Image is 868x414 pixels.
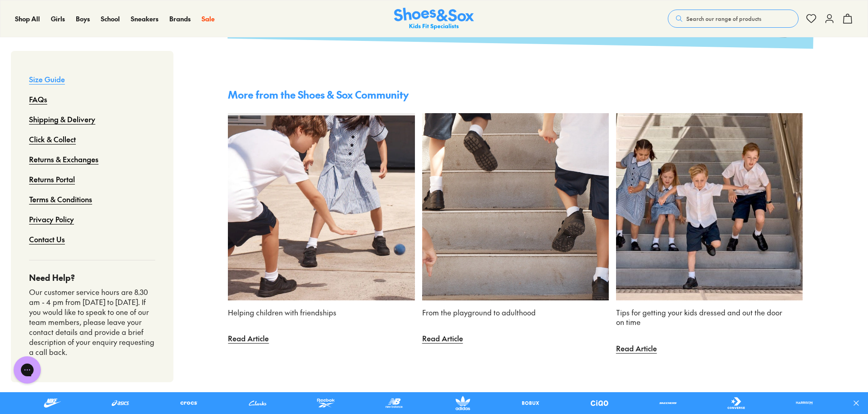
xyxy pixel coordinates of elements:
[422,328,463,348] span: Read Article
[686,15,761,23] span: Search our range of products
[394,8,474,30] a: Shoes & Sox
[76,14,90,23] span: Boys
[29,229,65,249] a: Contact Us
[131,14,158,24] a: Sneakers
[101,14,120,23] span: School
[29,69,65,89] a: Size Guide
[616,113,803,358] a: Tips for getting your kids dressed and out the door on time Tips for getting your kids dressed an...
[616,113,803,300] img: Tips for getting your kids dressed and out the door on time
[422,308,598,318] p: From the playground to adulthood
[15,14,40,24] a: Shop All
[29,169,75,189] a: Returns Portal
[422,113,609,300] img: From the playground to adulthood
[616,308,792,328] p: Tips for getting your kids dressed and out the door on time
[228,87,409,102] div: More from the Shoes & Sox Community
[202,14,215,24] a: Sale
[29,271,155,284] h4: Need Help?
[228,328,269,348] span: Read Article
[202,14,215,23] span: Sale
[29,129,76,149] a: Click & Collect
[616,338,657,358] span: Read Article
[228,113,414,300] img: helping_children_with_friendships.jpg
[422,113,609,348] a: From the playground to adulthood From the playground to adulthood Read Article
[29,89,47,109] a: FAQs
[169,14,191,24] a: Brands
[228,113,414,348] a: Helping children with friendships Read Article
[51,14,65,23] span: Girls
[15,14,40,23] span: Shop All
[29,287,155,357] p: Our customer service hours are 8.30 am - 4 pm from [DATE] to [DATE]. If you would like to speak t...
[29,149,99,169] a: Returns & Exchanges
[76,14,90,24] a: Boys
[29,109,95,129] a: Shipping & Delivery
[169,14,191,23] span: Brands
[668,10,799,28] button: Search our range of products
[394,8,474,30] img: SNS_Logo_Responsive.svg
[29,189,92,209] a: Terms & Conditions
[131,14,158,23] span: Sneakers
[29,209,74,229] a: Privacy Policy
[51,14,65,24] a: Girls
[101,14,120,24] a: School
[9,353,45,387] iframe: Gorgias live chat messenger
[228,308,404,318] p: Helping children with friendships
